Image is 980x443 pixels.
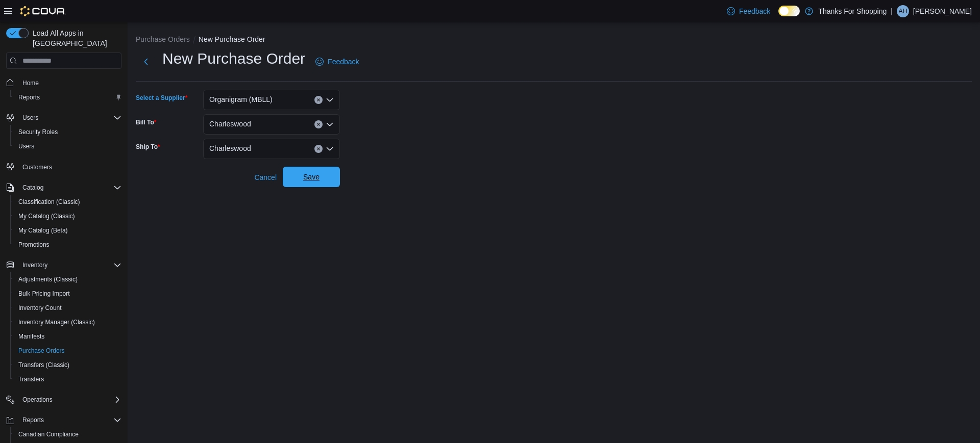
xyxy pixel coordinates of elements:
[18,161,56,173] a: Customers
[14,224,121,237] span: My Catalog (Beta)
[18,414,121,426] span: Reports
[162,48,305,69] h1: New Purchase Order
[14,302,66,314] a: Inventory Count
[18,93,40,101] span: Reports
[14,224,72,237] a: My Catalog (Beta)
[18,290,70,298] span: Bulk Pricing Import
[328,57,359,67] span: Feedback
[18,332,44,341] span: Manifests
[818,5,887,17] p: Thanks For Shopping
[10,238,126,252] button: Promotions
[899,5,908,17] span: AH
[14,359,73,371] a: Transfers (Classic)
[14,126,121,138] span: Security Roles
[10,272,126,286] button: Adjustments (Classic)
[14,210,79,222] a: My Catalog (Classic)
[199,35,265,43] button: New Purchase Order
[2,160,126,174] button: Customers
[10,125,126,139] button: Security Roles
[22,416,44,424] span: Reports
[14,302,121,314] span: Inventory Count
[18,259,52,271] button: Inventory
[2,111,126,125] button: Users
[10,195,126,209] button: Classification (Classic)
[2,258,126,272] button: Inventory
[18,430,79,438] span: Canadian Compliance
[326,96,334,104] button: Open list of options
[136,51,156,72] button: Next
[18,76,121,89] span: Home
[14,316,121,328] span: Inventory Manager (Classic)
[18,241,50,249] span: Promotions
[10,209,126,223] button: My Catalog (Classic)
[283,167,340,187] button: Save
[14,196,121,208] span: Classification (Classic)
[209,118,251,130] span: Charleswood
[22,396,53,404] span: Operations
[10,344,126,358] button: Purchase Orders
[18,361,69,369] span: Transfers (Classic)
[29,28,121,48] span: Load All Apps in [GEOGRAPHIC_DATA]
[326,145,334,153] button: Open list of options
[14,345,69,357] a: Purchase Orders
[10,223,126,238] button: My Catalog (Beta)
[14,330,121,343] span: Manifests
[10,358,126,372] button: Transfers (Classic)
[10,90,126,105] button: Reports
[18,212,75,220] span: My Catalog (Classic)
[14,316,99,328] a: Inventory Manager (Classic)
[723,1,774,21] a: Feedback
[14,345,121,357] span: Purchase Orders
[18,304,62,312] span: Inventory Count
[18,161,121,173] span: Customers
[22,163,52,171] span: Customers
[14,210,121,222] span: My Catalog (Classic)
[14,239,54,251] a: Promotions
[14,140,38,152] a: Users
[14,91,44,103] a: Reports
[18,181,47,194] button: Catalog
[18,181,121,194] span: Catalog
[14,373,48,385] a: Transfers
[14,140,121,152] span: Users
[18,77,43,89] a: Home
[2,393,126,407] button: Operations
[18,112,121,124] span: Users
[18,347,65,355] span: Purchase Orders
[2,180,126,195] button: Catalog
[18,318,95,326] span: Inventory Manager (Classic)
[209,93,273,106] span: Organigram (MBLL)
[14,330,48,343] a: Manifests
[254,172,277,183] span: Cancel
[14,428,121,440] span: Canadian Compliance
[209,142,251,154] span: Charleswood
[22,79,39,87] span: Home
[314,96,323,104] button: Clear input
[326,120,334,128] button: Open list of options
[22,114,38,122] span: Users
[18,394,121,406] span: Operations
[14,288,121,300] span: Bulk Pricing Import
[22,261,47,269] span: Inventory
[303,172,320,182] span: Save
[136,94,187,102] label: Select a Supplier
[18,226,68,234] span: My Catalog (Beta)
[136,118,156,126] label: Bill To
[18,394,57,406] button: Operations
[18,375,44,383] span: Transfers
[311,51,363,72] a: Feedback
[14,273,121,285] span: Adjustments (Classic)
[20,6,66,16] img: Cova
[314,120,323,128] button: Clear input
[136,143,160,151] label: Ship To
[18,142,34,150] span: Users
[14,288,74,300] a: Bulk Pricing Import
[10,372,126,386] button: Transfers
[136,34,972,46] nav: An example of EuiBreadcrumbs
[14,373,121,385] span: Transfers
[778,6,800,16] input: Dark Mode
[10,301,126,315] button: Inventory Count
[18,259,121,271] span: Inventory
[136,35,190,43] button: Purchase Orders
